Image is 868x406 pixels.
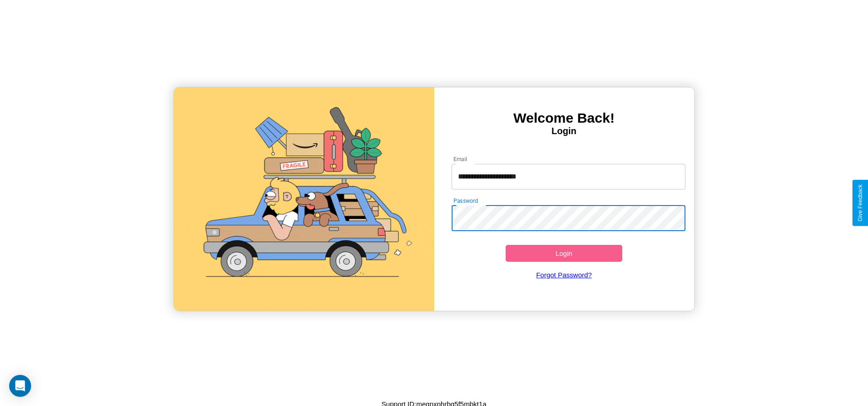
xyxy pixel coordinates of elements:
label: Password [453,197,478,205]
h4: Login [434,126,694,136]
a: Forgot Password? [447,262,681,288]
h3: Welcome Back! [434,110,694,126]
div: Give Feedback [857,184,863,222]
button: Login [506,245,623,262]
img: gif [174,87,434,311]
div: Open Intercom Messenger [9,375,31,397]
label: Email [453,155,468,163]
